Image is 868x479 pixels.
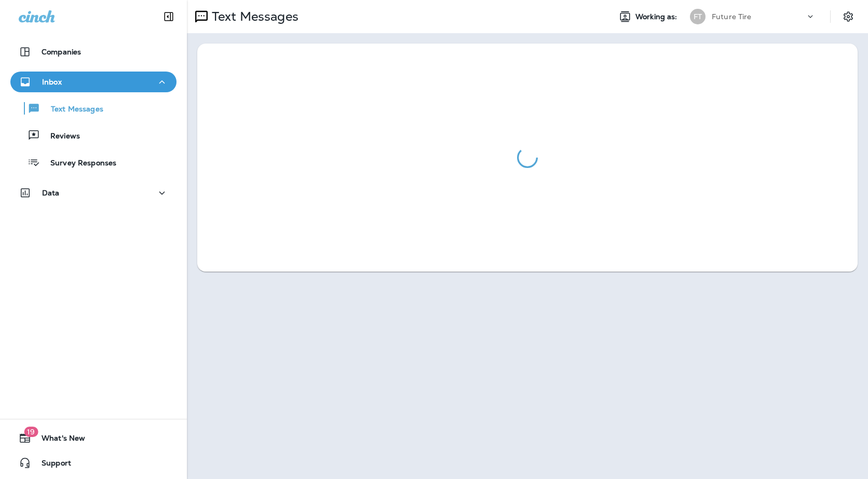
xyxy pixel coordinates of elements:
button: Settings [839,7,858,26]
button: Support [10,453,177,473]
button: Survey Responses [10,151,177,173]
p: Text Messages [40,105,103,115]
p: Survey Responses [40,159,116,168]
p: Future Tire [712,12,752,21]
button: Companies [10,41,177,62]
button: Collapse Sidebar [154,6,183,27]
button: Data [10,182,177,203]
p: Companies [42,48,81,56]
div: FT [690,9,706,24]
span: What's New [31,434,85,446]
span: Working as: [635,12,680,21]
p: Inbox [42,78,62,86]
button: Inbox [10,72,177,92]
p: Text Messages [208,9,299,24]
button: 19What's New [10,428,177,448]
p: Reviews [40,132,80,142]
button: Reviews [10,124,177,146]
span: Support [31,459,71,471]
p: Data [42,189,60,197]
button: Text Messages [10,97,177,119]
span: 19 [24,427,38,437]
